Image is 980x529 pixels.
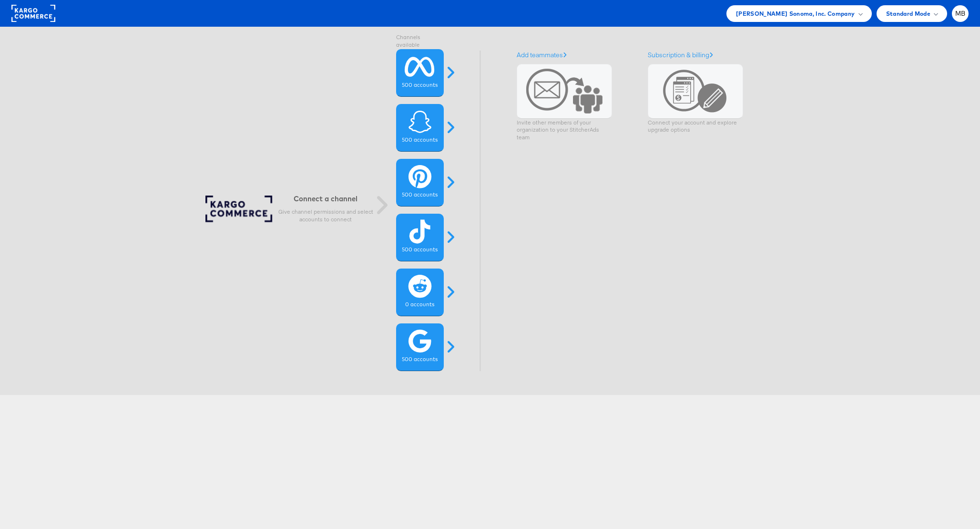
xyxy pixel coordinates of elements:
label: Channels available [396,34,444,49]
label: 500 accounts [402,82,438,89]
label: 500 accounts [402,356,438,363]
p: Invite other members of your organization to your StitcherAds team [517,119,612,141]
span: [PERSON_NAME] Sonoma, Inc. Company [736,9,855,19]
span: Standard Mode [886,9,930,19]
a: Add teammates [517,51,567,59]
h6: Connect a channel [278,194,373,203]
label: 0 accounts [405,301,434,309]
label: 500 accounts [402,136,438,144]
span: MB [955,10,966,17]
label: 500 accounts [402,191,438,199]
a: Subscription & billing [648,51,713,59]
p: Connect your account and explore upgrade options [648,119,743,134]
p: Give channel permissions and select accounts to connect [278,208,373,223]
label: 500 accounts [402,246,438,254]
